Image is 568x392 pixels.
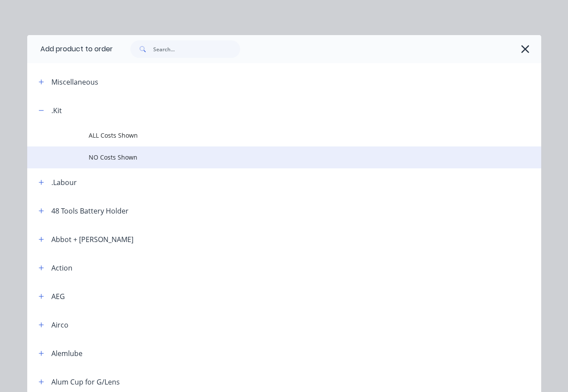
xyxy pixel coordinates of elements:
div: .Kit [51,105,62,116]
div: 48 Tools Battery Holder [51,206,129,216]
div: Miscellaneous [51,77,98,87]
div: Alemlube [51,348,83,359]
span: NO Costs Shown [89,153,450,162]
span: ALL Costs Shown [89,131,450,140]
div: .Labour [51,177,77,188]
input: Search... [153,40,240,58]
div: Alum Cup for G/Lens [51,377,120,387]
div: Action [51,263,72,273]
div: Add product to order [27,35,113,63]
div: Airco [51,320,68,330]
div: Abbot + [PERSON_NAME] [51,234,133,245]
div: AEG [51,291,65,302]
